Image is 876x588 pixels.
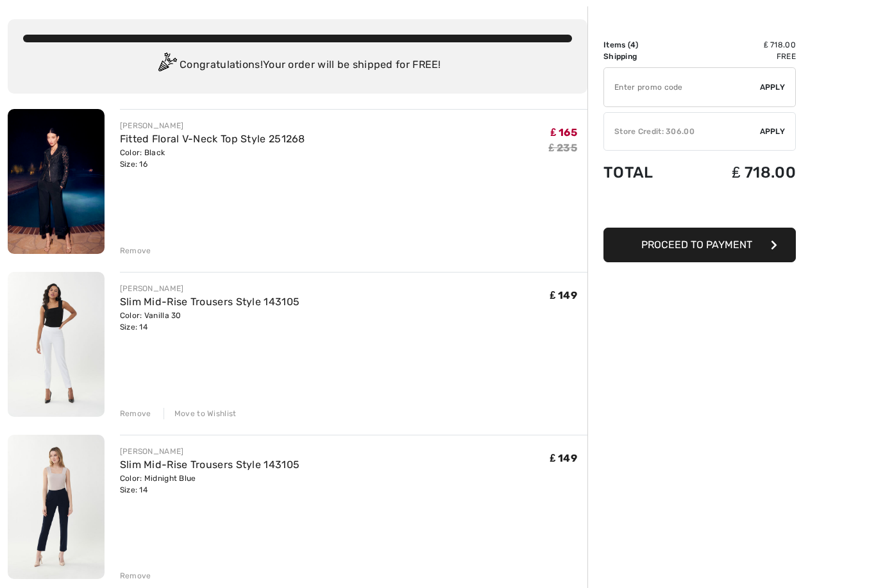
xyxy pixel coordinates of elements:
div: [PERSON_NAME] [120,283,300,294]
div: Color: Black Size: 16 [120,147,305,170]
span: ₤ 165 [551,126,577,139]
td: Total [603,151,687,194]
div: Remove [120,570,151,582]
button: Proceed to Payment [603,228,796,262]
div: Color: Midnight Blue Size: 14 [120,473,300,496]
td: Shipping [603,51,687,62]
div: Remove [120,408,151,419]
div: Move to Wishlist [164,408,237,419]
img: Congratulation2.svg [154,53,180,78]
span: 4 [630,40,636,49]
td: ₤ 718.00 [687,39,796,51]
div: Remove [120,245,151,256]
span: Apply [760,81,786,93]
input: Promo code [604,68,760,106]
td: Free [687,51,796,62]
s: ₤ 235 [549,142,577,154]
a: Slim Mid-Rise Trousers Style 143105 [120,458,300,471]
div: [PERSON_NAME] [120,446,300,457]
iframe: PayPal [603,194,796,223]
div: Color: Vanilla 30 Size: 14 [120,310,300,333]
div: Congratulations! Your order will be shipped for FREE! [23,53,572,78]
span: ₤ 149 [550,289,577,301]
img: Fitted Floral V-Neck Top Style 251268 [8,109,105,254]
a: Slim Mid-Rise Trousers Style 143105 [120,296,300,308]
td: Items ( ) [603,39,687,51]
span: ₤ 149 [550,452,577,464]
img: Slim Mid-Rise Trousers Style 143105 [8,435,105,580]
a: Fitted Floral V-Neck Top Style 251268 [120,133,305,145]
img: Slim Mid-Rise Trousers Style 143105 [8,272,105,417]
div: [PERSON_NAME] [120,120,305,131]
span: Apply [760,126,786,137]
td: ₤ 718.00 [687,151,796,194]
span: Proceed to Payment [641,239,752,251]
div: Store Credit: 306.00 [604,126,760,137]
